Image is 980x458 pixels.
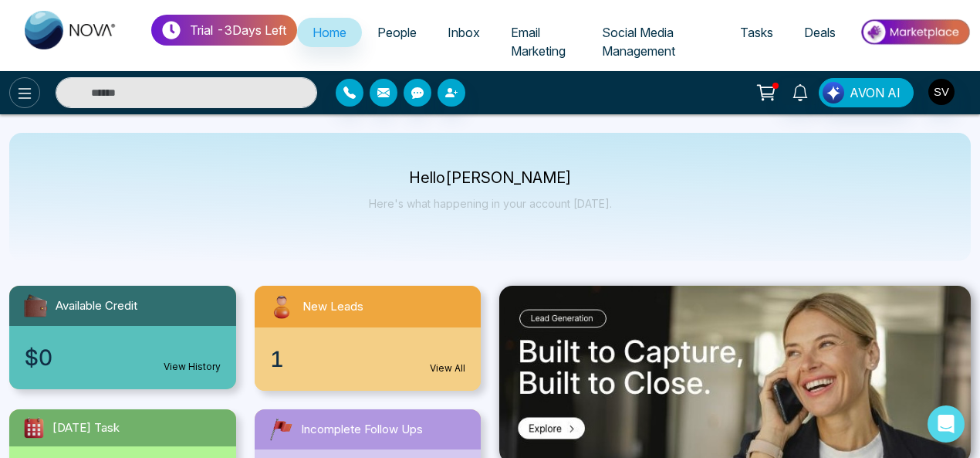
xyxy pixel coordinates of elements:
span: $0 [25,341,52,374]
button: AVON AI [819,78,914,107]
a: Deals [789,18,851,47]
span: Incomplete Follow Ups [301,421,423,439]
span: Available Credit [56,297,137,315]
span: Tasks [740,25,773,40]
a: View History [164,360,221,374]
span: Deals [804,25,836,40]
a: Inbox [432,18,495,47]
img: Market-place.gif [859,15,971,49]
span: Social Media Management [602,25,675,59]
a: People [362,18,432,47]
a: New Leads1View All [245,286,491,391]
span: Home [313,25,346,40]
span: 1 [270,343,284,375]
img: User Avatar [928,79,955,105]
span: [DATE] Task [52,419,120,437]
span: Inbox [448,25,480,40]
a: Social Media Management [586,18,725,66]
span: New Leads [302,298,363,316]
span: People [377,25,417,40]
p: Here's what happening in your account [DATE]. [369,197,612,210]
a: Home [297,18,362,47]
div: Open Intercom Messenger [928,405,965,443]
img: followUps.svg [267,416,295,443]
span: AVON AI [850,83,901,102]
img: newLeads.svg [267,292,296,321]
p: Trial - 3 Days Left [190,21,286,39]
p: Hello [PERSON_NAME] [369,171,612,185]
a: View All [430,361,465,375]
span: Email Marketing [511,25,566,59]
img: Lead Flow [823,82,844,103]
img: todayTask.svg [22,416,46,440]
a: Email Marketing [495,18,586,66]
img: availableCredit.svg [22,292,49,320]
img: Nova CRM Logo [25,11,117,49]
a: Tasks [725,18,789,47]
